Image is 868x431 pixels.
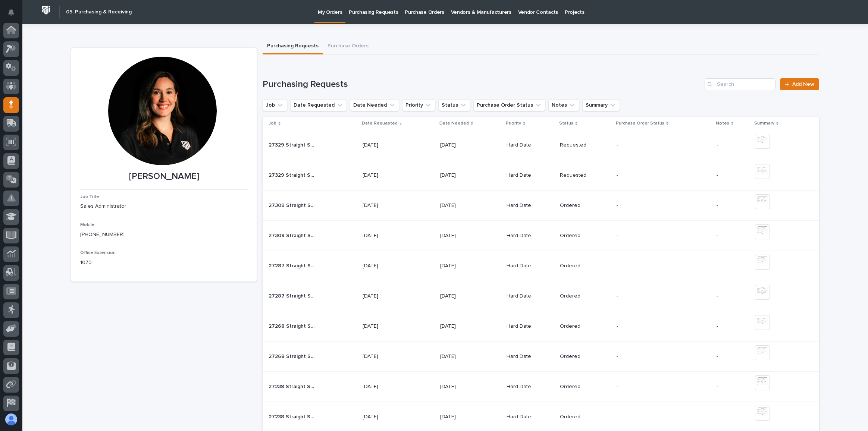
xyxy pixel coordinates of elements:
p: - [717,233,749,239]
p: - [617,141,620,148]
p: 27329 Straight Stair [269,171,317,179]
p: - [617,382,620,390]
p: - [717,142,749,148]
button: Purchase Order Status [473,99,545,111]
p: [DATE] [440,414,487,420]
p: Hard Date [507,172,553,179]
p: Hard Date [507,202,553,209]
p: [DATE] [363,233,409,239]
p: Ordered [560,263,607,269]
p: Ordered [560,293,607,299]
button: Priority [402,99,435,111]
p: - [617,201,620,209]
p: - [617,322,620,330]
p: Ordered [560,353,607,360]
p: - [617,352,620,360]
p: - [717,414,749,420]
tr: 27238 Straight Stair27238 Straight Stair [DATE][DATE]Hard DateOrdered-- - [263,372,819,402]
button: Status [438,99,470,111]
p: [DATE] [363,414,409,420]
p: [DATE] [440,233,487,239]
p: Requested [560,172,607,179]
p: [DATE] [440,293,487,299]
p: - [617,292,620,299]
p: Date Requested [362,119,398,128]
p: - [617,231,620,239]
p: [DATE] [363,172,409,179]
p: - [717,172,749,179]
p: 27238 Straight Stair [269,412,317,420]
p: Ordered [560,233,607,239]
tr: 27287 Straight Stair27287 Straight Stair [DATE][DATE]Hard DateOrdered-- - [263,281,819,311]
button: Date Needed [350,99,399,111]
p: Hard Date [507,142,553,148]
p: Ordered [560,414,607,420]
p: - [717,353,749,360]
p: Sales Administrator [80,202,248,210]
p: - [617,412,620,420]
p: 27329 Straight Stair [269,141,317,148]
p: [DATE] [363,384,409,390]
p: [DATE] [440,172,487,179]
p: 27238 Straight Stair [269,382,317,390]
button: Job [263,99,287,111]
h1: Purchasing Requests [263,79,702,90]
p: [DATE] [440,142,487,148]
p: - [617,171,620,179]
p: Priority [506,119,521,128]
button: users-avatar [3,412,19,427]
button: Date Requested [290,99,347,111]
p: Ordered [560,202,607,209]
p: Hard Date [507,323,553,330]
p: [DATE] [440,323,487,330]
p: Hard Date [507,353,553,360]
p: [DATE] [363,353,409,360]
button: Purchase Orders [323,39,373,54]
p: Hard Date [507,384,553,390]
p: - [617,261,620,269]
p: - [717,263,749,269]
p: [DATE] [440,353,487,360]
p: 27268 Straight Stair [269,352,317,360]
p: Status [559,119,573,128]
p: Summary [754,119,774,128]
div: Notifications [9,9,19,21]
p: [DATE] [440,263,487,269]
tr: 27268 Straight Stair27268 Straight Stair [DATE][DATE]Hard DateOrdered-- - [263,311,819,342]
button: Notes [548,99,579,111]
a: Add New [780,78,819,90]
span: Mobile [80,223,95,227]
button: Notifications [3,4,19,20]
p: 27287 Straight Stair [269,292,317,299]
h2: 05. Purchasing & Receiving [66,9,132,15]
span: Add New [792,82,814,87]
img: Workspace Logo [39,3,53,17]
p: 27309 Straight Stair [269,201,317,209]
p: Requested [560,142,607,148]
p: - [717,293,749,299]
p: Date Needed [439,119,469,128]
button: Purchasing Requests [263,39,323,54]
p: [DATE] [363,142,409,148]
p: [PERSON_NAME] [80,171,248,182]
tr: 27309 Straight Stair27309 Straight Stair [DATE][DATE]Hard DateOrdered-- - [263,221,819,251]
tr: 27268 Straight Stair27268 Straight Stair [DATE][DATE]Hard DateOrdered-- - [263,342,819,372]
span: Office Extension [80,251,116,255]
p: Ordered [560,323,607,330]
tr: 27329 Straight Stair27329 Straight Stair [DATE][DATE]Hard DateRequested-- - [263,160,819,191]
p: Hard Date [507,414,553,420]
tr: 27309 Straight Stair27309 Straight Stair [DATE][DATE]Hard DateOrdered-- - [263,191,819,221]
p: - [717,323,749,330]
p: Notes [716,119,729,128]
div: Search [705,78,775,90]
a: [PHONE_NUMBER] [80,232,125,237]
span: Job Title [80,195,99,199]
p: Job [269,119,276,128]
p: Purchase Order Status [616,119,664,128]
p: [DATE] [363,263,409,269]
tr: 27287 Straight Stair27287 Straight Stair [DATE][DATE]Hard DateOrdered-- - [263,251,819,281]
p: Hard Date [507,233,553,239]
p: [DATE] [440,202,487,209]
p: [DATE] [363,202,409,209]
p: 1070 [80,259,248,267]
